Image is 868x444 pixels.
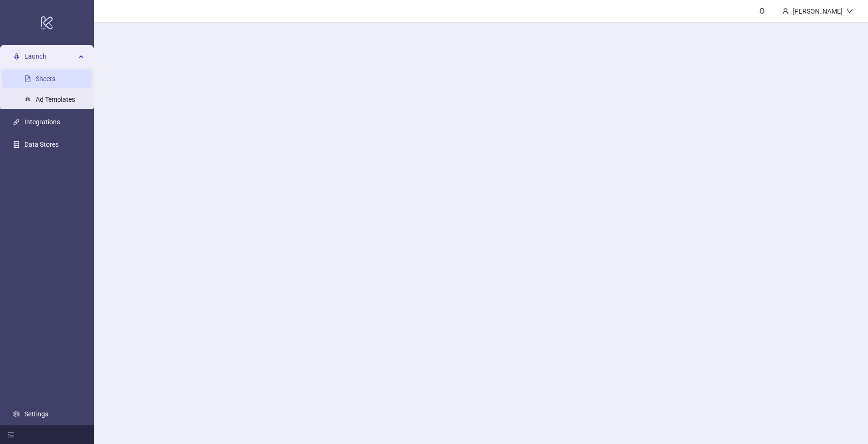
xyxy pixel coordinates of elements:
[36,75,55,83] a: Sheets
[782,8,789,15] span: user
[13,53,20,60] span: rocket
[24,141,59,148] a: Data Stores
[24,410,48,418] a: Settings
[24,118,60,126] a: Integrations
[24,47,76,66] span: Launch
[36,96,75,103] a: Ad Templates
[8,431,14,438] span: menu-fold
[759,8,765,14] span: bell
[789,6,846,16] div: [PERSON_NAME]
[846,8,853,15] span: down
